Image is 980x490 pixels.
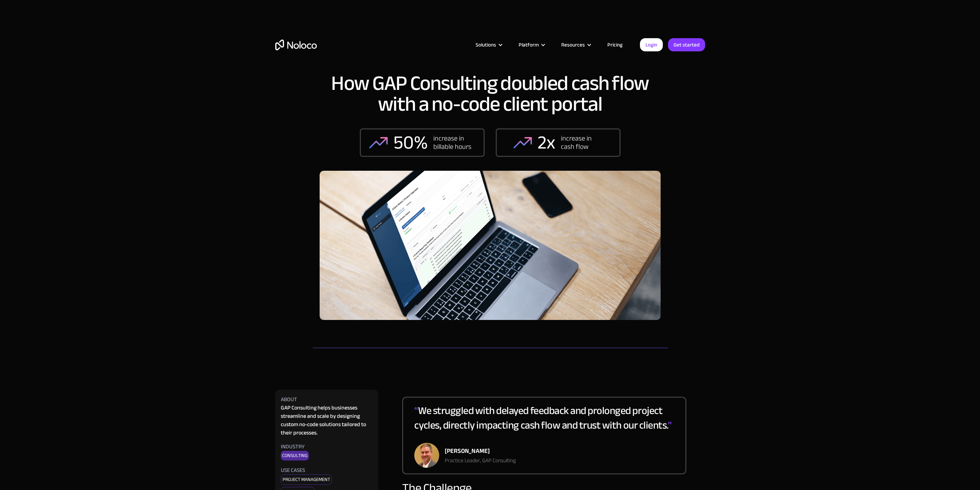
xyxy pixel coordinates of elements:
[445,456,516,465] div: Practice Leader, GAP Consulting
[320,73,661,115] h1: How GAP Consulting doubled cash flow with a no-code client portal
[281,404,373,437] div: GAP Consulting helps businesses streamline and scale by designing custom no-code solutions tailor...
[281,442,305,451] div: Industry
[553,40,599,49] div: Resources
[414,403,674,443] div: We struggled with delayed feedback and prolonged project cycles, directly impacting cash flow and...
[538,132,555,153] div: 2x
[476,40,496,49] div: Solutions
[668,415,672,435] span: "
[668,38,705,51] a: Get started
[510,40,553,49] div: Platform
[281,451,309,461] div: Consulting
[561,134,602,151] div: increase in cash flow
[467,40,510,49] div: Solutions
[281,474,332,485] div: Project Management
[414,401,418,420] span: “
[640,38,663,51] a: Login
[281,466,305,474] div: USE CASES
[281,395,297,404] div: About
[445,446,516,456] div: [PERSON_NAME]
[599,40,631,49] a: Pricing
[433,134,475,151] div: increase in billable hours
[275,40,317,50] a: home
[561,40,585,49] div: Resources
[393,132,428,153] div: 50%
[519,40,539,49] div: Platform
